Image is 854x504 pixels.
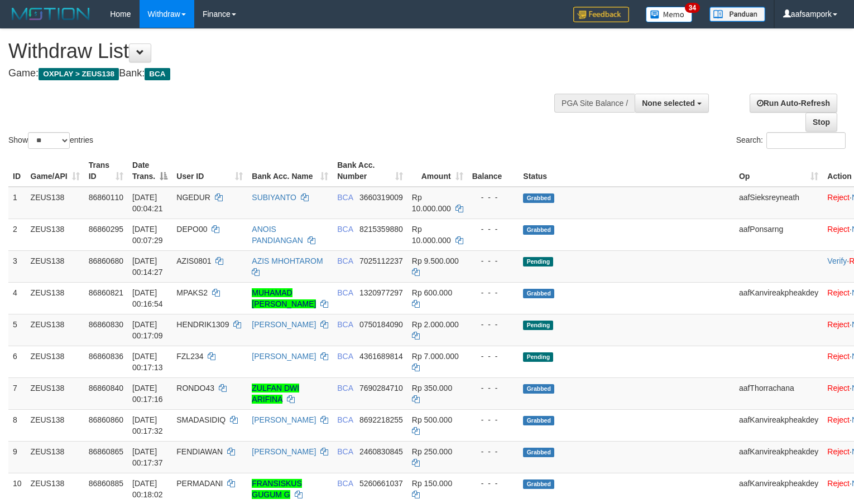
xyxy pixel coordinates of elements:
[26,219,84,250] td: ZEUS138
[176,193,210,202] span: NGEDUR
[89,479,123,488] span: 86860885
[472,319,515,330] div: - - -
[407,155,468,187] th: Amount: activate to sort column ascending
[642,99,695,108] span: None selected
[132,415,163,435] span: [DATE] 00:17:32
[8,377,26,409] td: 7
[827,352,850,361] a: Reject
[735,282,823,314] td: aafKanvireakpheakdey
[827,288,850,297] a: Reject
[252,288,316,308] a: MUHAMAD [PERSON_NAME]
[523,321,553,330] span: Pending
[337,256,353,265] span: BCA
[8,219,26,250] td: 2
[827,479,850,488] a: Reject
[827,384,850,392] a: Reject
[252,256,323,265] a: AZIS MHOHTAROM
[523,193,554,203] span: Grabbed
[523,479,554,489] span: Grabbed
[132,384,163,404] span: [DATE] 00:17:16
[519,155,735,187] th: Status
[805,113,837,132] a: Stop
[26,282,84,314] td: ZEUS138
[523,352,553,362] span: Pending
[132,256,163,277] span: [DATE] 00:14:27
[523,416,554,425] span: Grabbed
[89,193,123,202] span: 86860110
[26,377,84,409] td: ZEUS138
[8,68,558,79] h4: Game: Bank:
[8,6,93,22] img: MOTION_logo.png
[89,352,123,361] span: 86860836
[26,187,84,219] td: ZEUS138
[359,384,403,392] span: Copy 7690284710 to clipboard
[337,415,353,424] span: BCA
[359,256,403,265] span: Copy 7025112237 to clipboard
[176,479,223,488] span: PERMADANI
[26,314,84,346] td: ZEUS138
[472,192,515,203] div: - - -
[172,155,247,187] th: User ID: activate to sort column ascending
[573,7,629,22] img: Feedback.jpg
[735,219,823,250] td: aafPonsarng
[337,384,353,392] span: BCA
[128,155,172,187] th: Date Trans.: activate to sort column descending
[132,288,163,308] span: [DATE] 00:16:54
[337,193,353,202] span: BCA
[176,447,223,456] span: FENDIAWAN
[176,352,203,361] span: FZL234
[39,68,119,80] span: OXPLAY > ZEUS138
[132,352,163,372] span: [DATE] 00:17:13
[359,447,403,456] span: Copy 2460830845 to clipboard
[472,478,515,489] div: - - -
[359,352,403,361] span: Copy 4361689814 to clipboard
[472,351,515,362] div: - - -
[89,320,123,329] span: 86860830
[523,257,553,266] span: Pending
[359,225,403,234] span: Copy 8215359880 to clipboard
[333,155,407,187] th: Bank Acc. Number: activate to sort column ascending
[8,187,26,219] td: 1
[412,225,451,245] span: Rp 10.000.000
[89,447,123,456] span: 86860865
[472,255,515,266] div: - - -
[176,288,208,297] span: MPAKS2
[132,225,163,245] span: [DATE] 00:07:29
[8,155,26,187] th: ID
[26,155,84,187] th: Game/API: activate to sort column ascending
[337,225,353,234] span: BCA
[8,282,26,314] td: 4
[412,256,459,265] span: Rp 9.500.000
[28,132,70,149] select: Showentries
[8,40,558,62] h1: Withdraw List
[337,352,353,361] span: BCA
[132,193,163,213] span: [DATE] 00:04:21
[359,193,403,202] span: Copy 3660319009 to clipboard
[132,320,163,340] span: [DATE] 00:17:09
[252,447,316,456] a: [PERSON_NAME]
[89,415,123,424] span: 86860860
[468,155,519,187] th: Balance
[412,415,452,424] span: Rp 500.000
[26,409,84,441] td: ZEUS138
[337,288,353,297] span: BCA
[252,479,301,499] a: FRANSISKUS GUGUM G
[132,447,163,467] span: [DATE] 00:17:37
[26,346,84,377] td: ZEUS138
[827,320,850,329] a: Reject
[8,250,26,282] td: 3
[735,441,823,473] td: aafKanvireakpheakdey
[176,320,229,329] span: HENDRIK1309
[523,448,554,457] span: Grabbed
[472,287,515,298] div: - - -
[523,225,554,235] span: Grabbed
[89,256,123,265] span: 86860680
[523,289,554,298] span: Grabbed
[523,384,554,394] span: Grabbed
[412,447,452,456] span: Rp 250.000
[735,187,823,219] td: aafSieksreyneath
[26,250,84,282] td: ZEUS138
[359,320,403,329] span: Copy 0750184090 to clipboard
[735,155,823,187] th: Op: activate to sort column ascending
[8,409,26,441] td: 8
